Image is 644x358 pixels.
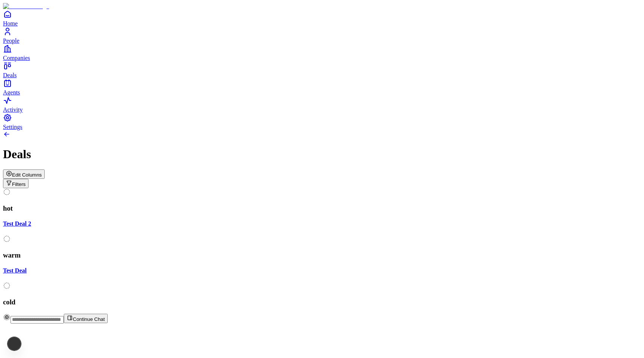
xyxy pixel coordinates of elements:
[3,147,641,161] h1: Deals
[3,44,641,61] a: Companies
[3,251,641,259] h3: warm
[73,316,105,322] span: Continue Chat
[3,179,29,188] button: Open natural language filter
[3,89,20,96] span: Agents
[3,204,641,213] h3: hot
[3,10,641,27] a: Home
[3,113,641,130] a: Settings
[3,61,641,78] a: Deals
[64,314,108,323] button: Continue Chat
[3,313,641,324] div: Continue Chat
[3,55,30,61] span: Companies
[3,3,49,10] img: Item Brain Logo
[3,96,641,113] a: Activity
[3,169,45,179] button: Edit Columns
[3,37,20,44] span: People
[3,298,641,306] h3: cold
[3,27,641,44] a: People
[3,220,641,227] a: Test Deal 2
[3,124,23,130] span: Settings
[3,72,17,78] span: Deals
[3,20,18,27] span: Home
[3,267,641,274] a: Test Deal
[3,179,641,188] div: Open natural language filter
[3,79,641,96] a: Agents
[12,172,42,178] span: Edit Columns
[3,106,23,113] span: Activity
